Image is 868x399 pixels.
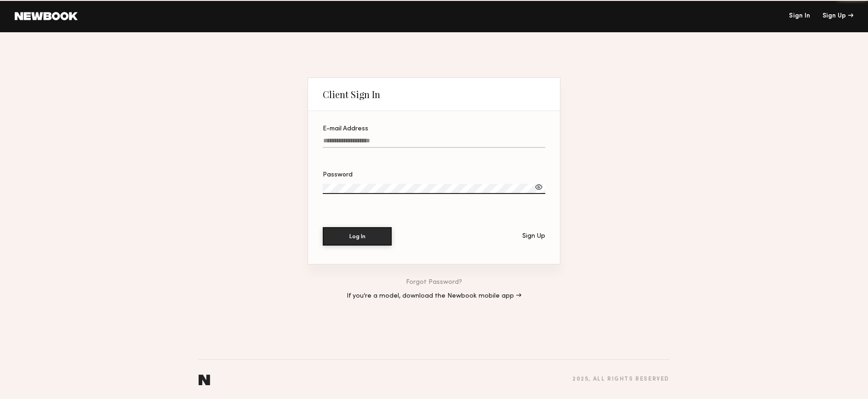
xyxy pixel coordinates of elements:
input: E-mail Address [323,137,545,148]
div: E-mail Address [323,126,545,132]
div: Password [323,172,545,178]
a: Sign In [789,13,810,19]
input: Password [323,184,545,194]
div: Client Sign In [323,89,380,100]
div: 2025 , all rights reserved [572,376,669,382]
div: Sign Up [522,233,545,240]
a: Forgot Password? [406,279,462,286]
a: If you’re a model, download the Newbook mobile app → [347,293,521,299]
button: Log In [323,227,392,246]
div: Sign Up [822,13,853,19]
